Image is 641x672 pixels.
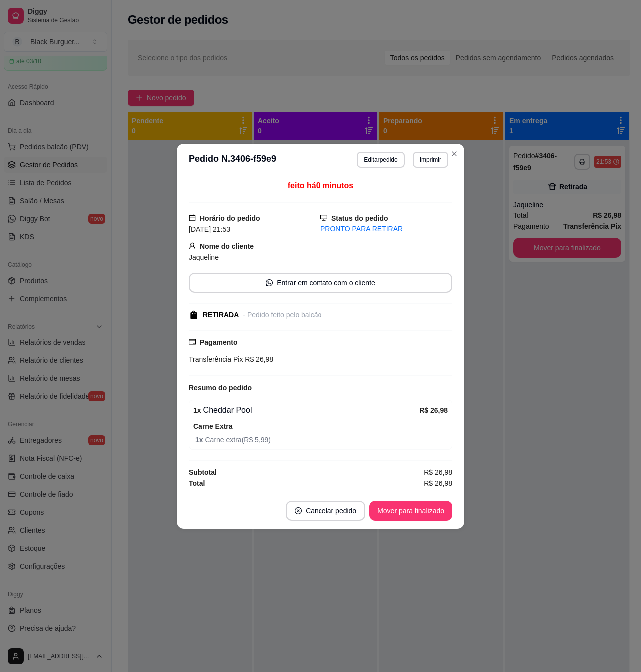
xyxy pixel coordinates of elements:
strong: R$ 26,98 [419,406,448,414]
strong: Horário do pedido [200,214,260,222]
div: RETIRADA [203,310,239,320]
span: Transferência Pix [189,355,243,363]
button: close-circleCancelar pedido [286,501,365,521]
div: Cheddar Pool [193,404,419,416]
span: calendar [189,214,196,221]
span: credit-card [189,338,196,345]
span: whats-app [266,279,273,286]
span: R$ 26,98 [243,355,273,363]
strong: Total [189,479,205,487]
strong: 1 x [193,406,201,414]
strong: Resumo do pedido [189,384,252,392]
div: - Pedido feito pelo balcão [243,310,321,320]
span: R$ 26,98 [424,478,452,489]
strong: Pagamento [200,338,237,346]
button: Close [446,146,462,162]
strong: Subtotal [189,468,217,476]
span: R$ 26,98 [424,467,452,478]
span: user [189,242,196,249]
button: Imprimir [413,152,448,168]
button: Mover para finalizado [369,501,452,521]
strong: Carne Extra [193,422,233,430]
strong: 1 x [195,436,205,444]
button: Editarpedido [357,152,404,168]
button: whats-appEntrar em contato com o cliente [189,273,452,293]
span: desktop [320,214,327,221]
strong: Status do pedido [331,214,388,222]
span: Jaqueline [189,253,219,261]
h3: Pedido N. 3406-f59e9 [189,152,276,168]
div: PRONTO PARA RETIRAR [320,224,452,234]
span: close-circle [295,507,302,514]
span: Carne extra ( R$ 5,99 ) [195,434,448,445]
span: [DATE] 21:53 [189,225,230,233]
span: feito há 0 minutos [288,181,353,190]
strong: Nome do cliente [200,242,254,250]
